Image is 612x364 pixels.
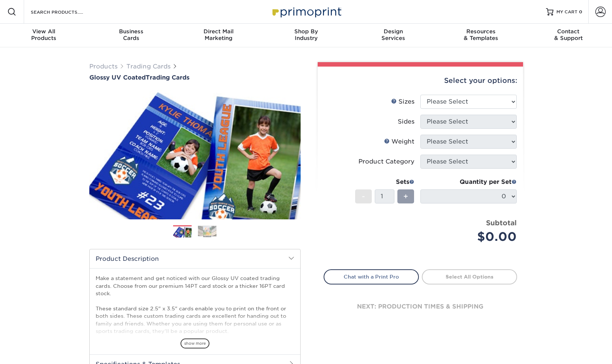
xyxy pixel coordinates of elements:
a: Products [89,63,118,70]
a: Resources& Templates [437,24,525,47]
div: Services [350,28,437,41]
span: + [403,191,408,202]
span: 0 [579,9,582,14]
a: BusinessCards [87,24,175,47]
a: DesignServices [350,24,437,47]
div: & Support [525,28,612,41]
a: Direct MailMarketing [175,24,262,47]
img: Glossy UV Coated 01 [89,82,301,227]
strong: Subtotal [486,219,517,227]
span: Shop By [262,28,350,35]
span: MY CART [556,9,578,15]
div: Sets [355,178,414,186]
input: SEARCH PRODUCTS..... [30,7,102,16]
div: Weight [384,137,414,146]
span: Glossy UV Coated [89,74,146,81]
span: Business [87,28,175,35]
div: Sides [398,117,414,126]
div: next: production times & shipping [324,284,517,329]
a: Trading Cards [126,63,171,70]
img: Trading Cards 02 [198,226,216,237]
h2: Product Description [90,249,300,268]
div: Industry [262,28,350,41]
div: $0.00 [426,228,517,246]
div: Marketing [175,28,262,41]
span: Contact [525,28,612,35]
span: Design [350,28,437,35]
h1: Trading Cards [89,74,301,81]
div: Cards [87,28,175,41]
span: Direct Mail [175,28,262,35]
a: Glossy UV CoatedTrading Cards [89,74,301,81]
a: Chat with a Print Pro [324,269,419,284]
a: Contact& Support [525,24,612,47]
div: Product Category [358,157,414,166]
a: Select All Options [422,269,517,284]
div: Select your options: [324,67,517,95]
div: Quantity per Set [420,178,517,186]
span: Resources [437,28,525,35]
img: Trading Cards 01 [173,226,192,239]
span: - [362,191,365,202]
img: Primoprint [269,4,343,20]
a: Shop ByIndustry [262,24,350,47]
div: & Templates [437,28,525,41]
span: show more [181,338,209,348]
div: Sizes [391,97,414,106]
